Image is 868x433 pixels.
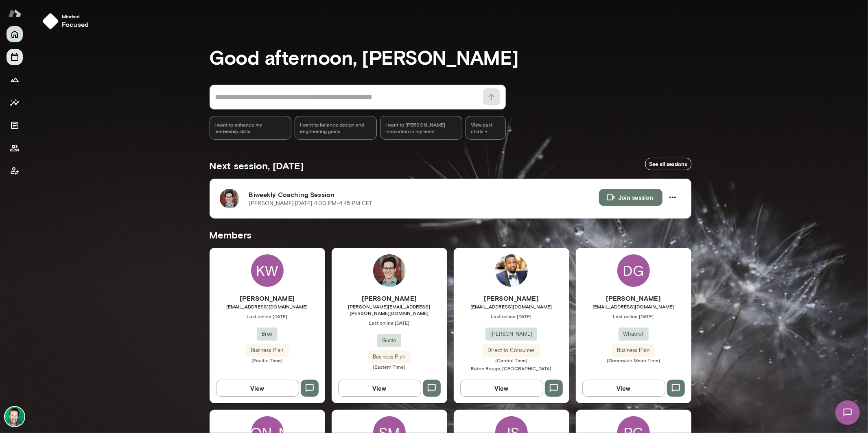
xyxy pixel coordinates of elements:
button: Growth Plan [7,72,23,88]
img: Mento [8,5,21,21]
a: See all sessions [645,158,691,171]
span: Last online [DATE] [332,319,447,326]
span: [EMAIL_ADDRESS][DOMAIN_NAME] [210,303,325,310]
span: Gusto [377,337,401,345]
span: [EMAIL_ADDRESS][DOMAIN_NAME] [576,303,691,310]
span: (Central Time) [454,357,569,363]
h6: [PERSON_NAME] [210,293,325,303]
div: I want to [PERSON_NAME] innovation in my team [380,116,462,140]
span: Whatnot [619,330,649,338]
span: (Greenwich Mean Time) [576,357,691,363]
span: [PERSON_NAME] [485,330,537,338]
div: I want to balance design and engineering goals [295,116,377,140]
span: [PERSON_NAME][EMAIL_ADDRESS][PERSON_NAME][DOMAIN_NAME] [332,303,447,316]
span: Last online [DATE] [576,313,691,319]
button: Client app [7,163,23,179]
img: Brian Lawrence [5,407,24,426]
button: Documents [7,117,23,133]
button: View [338,380,421,397]
span: Business Plan [368,353,411,361]
span: I want to [PERSON_NAME] innovation in my team [385,121,457,134]
img: mindset [42,13,59,29]
button: Members [7,140,23,156]
p: [PERSON_NAME] · [DATE] · 4:00 PM-4:45 PM CET [249,199,373,208]
span: I want to balance design and engineering goals [300,121,372,134]
button: Mindsetfocused [39,10,95,33]
span: Mindset [62,13,89,20]
span: (Pacific Time) [210,357,325,363]
span: Baton Rouge, [GEOGRAPHIC_DATA] [471,365,552,371]
h6: Biweekly Coaching Session [249,190,599,199]
button: Join session [599,189,662,206]
span: View past chats -> [466,116,505,140]
span: I want to enhance my leadership skills [215,121,286,134]
button: Home [7,26,23,42]
button: Insights [7,94,23,111]
h6: [PERSON_NAME] [454,293,569,303]
button: View [582,380,665,397]
h3: Good afternoon, [PERSON_NAME] [210,46,691,68]
div: DG [617,254,650,287]
span: (Eastern Time) [332,363,447,370]
h6: focused [62,20,89,29]
span: Business Plan [612,346,655,354]
button: Sessions [7,49,23,65]
img: Anthony Buchanan [495,254,528,287]
h6: [PERSON_NAME] [332,293,447,303]
span: [EMAIL_ADDRESS][DOMAIN_NAME] [454,303,569,310]
span: Direct to Consumer [483,346,540,354]
span: Brex [257,330,278,338]
span: Last online [DATE] [210,313,325,319]
button: View [460,380,543,397]
h5: Members [210,228,691,241]
span: Last online [DATE] [454,313,569,319]
h6: [PERSON_NAME] [576,293,691,303]
div: I want to enhance my leadership skills [210,116,292,140]
span: Business Plan [246,346,289,354]
img: Daniel Flynn [373,254,406,287]
div: KW [251,254,284,287]
button: View [216,380,299,397]
h5: Next session, [DATE] [210,159,304,172]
